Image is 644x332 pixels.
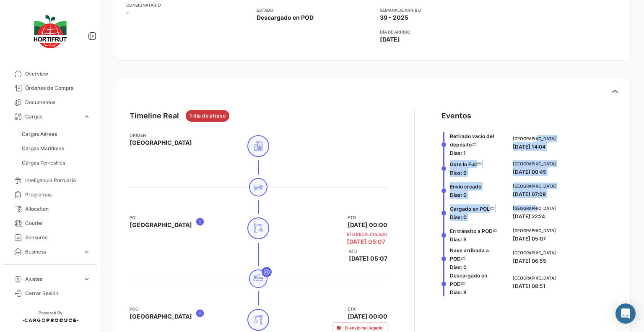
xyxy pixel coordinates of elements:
span: Días: 0 [450,170,467,176]
span: [DATE] 00:00 [348,312,387,321]
span: Courier [25,220,91,227]
span: Gate In Full [450,161,477,167]
span: [DATE] 06:55 [513,258,546,264]
span: [DATE] 00:00 [348,221,387,229]
span: El envío ha llegado. [345,324,384,331]
span: Inteligencia Portuaria [25,177,91,184]
span: Cargas [25,113,80,120]
app-card-info-title: ATD [349,248,387,254]
span: Retirado vacío del depósito [450,133,494,148]
app-card-info-title: Origen [130,132,192,139]
span: [GEOGRAPHIC_DATA] [513,249,556,256]
app-card-info-title: ETD Recalculado [347,231,387,238]
span: expand_more [83,248,91,256]
span: Descargado en POD [257,13,314,22]
span: Allocation [25,205,91,213]
span: expand_more [83,275,91,283]
span: Días: 0 [450,264,467,270]
app-card-info-title: Consignatario [126,2,250,8]
a: Inteligencia Portuaria [7,173,94,188]
app-card-info-title: POL [130,214,192,221]
span: Cargado en POL [450,206,490,212]
span: [GEOGRAPHIC_DATA] [130,139,192,147]
span: Días: 9 [450,236,467,243]
div: Timeline Real [130,110,179,122]
span: [GEOGRAPHIC_DATA] [513,205,556,212]
span: Días: 0 [450,192,467,198]
span: 39 - 2025 [380,13,408,22]
span: Documentos [25,99,91,106]
span: Cargas Marítimas [22,145,64,152]
div: Abrir Intercom Messenger [615,303,636,324]
a: Courier [7,216,94,230]
span: Cargas Aéreas [22,131,57,138]
a: Documentos [7,95,94,110]
span: Días: 0 [450,214,467,220]
app-card-info-title: Día de Arribo [380,29,497,35]
span: Envío creado [450,183,481,190]
span: Órdenes de Compra [25,84,91,92]
span: [GEOGRAPHIC_DATA] [513,274,556,281]
a: Cargas Marítimas [18,142,94,155]
span: [DATE] 14:04 [513,144,545,150]
span: Descargado en POD [450,272,487,287]
a: Overview [7,67,94,81]
span: Días: 1 [450,150,466,156]
span: Sensores [25,234,91,241]
span: [GEOGRAPHIC_DATA] [513,160,556,167]
span: Overview [25,70,91,78]
span: [GEOGRAPHIC_DATA] [513,183,556,189]
span: [DATE] 00:45 [513,169,546,175]
img: logo-hortifrut.svg [29,10,71,53]
a: Programas [7,188,94,202]
span: 1 dia de atraso [190,112,226,120]
span: Cerrar Sesión [25,290,91,297]
a: Órdenes de Compra [7,81,94,95]
a: Cargas Aéreas [18,128,94,141]
span: [DATE] 07:09 [513,191,546,197]
span: - [126,8,129,17]
a: Cargas Terrestres [18,157,94,169]
span: [GEOGRAPHIC_DATA] [513,135,556,142]
app-card-info-title: Semana de Arribo [380,7,497,13]
app-card-info-title: POD [130,306,192,312]
span: [DATE] 05:07 [349,254,387,263]
span: [DATE] [380,35,400,44]
span: Business [25,248,80,256]
span: expand_more [83,113,91,120]
app-card-info-title: Estado [257,7,374,13]
span: [GEOGRAPHIC_DATA] [130,221,192,229]
span: [DATE] 05:07 [347,238,385,246]
span: Programas [25,191,91,199]
span: [GEOGRAPHIC_DATA] [513,227,556,234]
app-card-info-title: ETA [348,306,387,312]
span: En tránsito a POD [450,228,493,234]
span: [DATE] 22:24 [513,213,545,220]
span: Días: 8 [450,289,467,295]
a: Allocation [7,202,94,216]
a: Sensores [7,230,94,245]
span: [GEOGRAPHIC_DATA] [130,312,192,321]
span: [DATE] 05:07 [513,235,546,242]
span: Ajustes [25,275,80,283]
span: [DATE] 08:51 [513,283,545,289]
div: Eventos [441,110,471,122]
span: Nave arribada a POD [450,247,489,262]
span: Cargas Terrestres [22,159,65,167]
app-card-info-title: ETD [348,214,387,221]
